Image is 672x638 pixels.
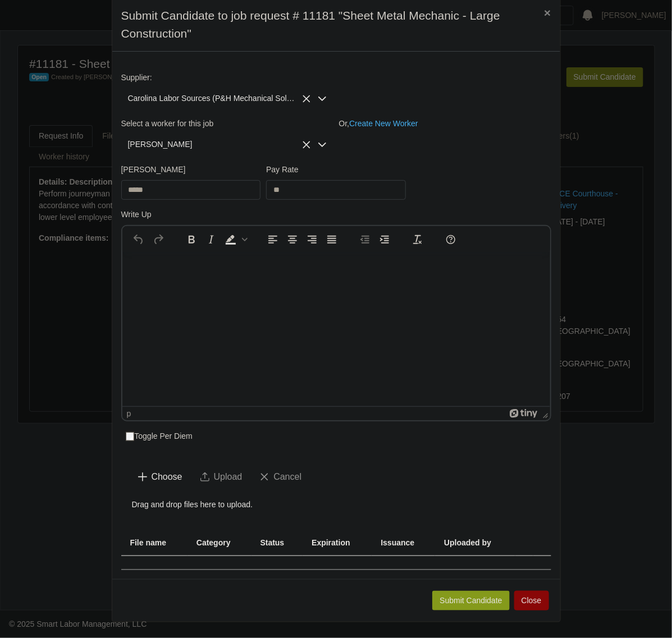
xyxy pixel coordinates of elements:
label: Supplier: [121,72,152,84]
div: Press the Up and Down arrow keys to resize the editor. [538,407,550,420]
label: [PERSON_NAME] [121,164,186,176]
button: Align right [302,232,321,247]
input: Toggle Per Diem [126,432,135,441]
span: Upload [214,470,243,484]
button: Italic [201,232,220,247]
span: Status [260,537,285,549]
button: Align center [282,232,301,247]
a: Create New Worker [349,119,418,128]
button: Upload [194,466,249,488]
span: Issuance [381,537,414,549]
button: Undo [129,232,148,247]
button: Help [441,232,460,247]
label: Select a worker for this job [121,118,214,130]
span: Uploaded by [444,537,491,549]
div: Or, [336,118,554,155]
p: Drag and drop files here to upload. [132,499,541,511]
span: Category [196,537,231,549]
span: File name [130,537,167,549]
button: Submit Candidate [432,591,509,611]
button: Choose [131,466,189,488]
iframe: Rich Text Area [122,253,550,406]
button: Justify [322,232,341,247]
span: Choose [152,470,182,484]
span: Expiration [312,537,350,549]
button: Increase indent [374,232,394,247]
label: Pay Rate [266,164,299,176]
span: Carlos Raxcaco [121,134,311,155]
span: Carolina Labor Sources (P&H Mechanical Solutions LLC) [121,88,311,109]
button: Redo [148,232,167,247]
label: Toggle Per Diem [126,430,193,442]
div: Background color Black [221,232,249,247]
span: Cancel [273,470,301,484]
button: Decrease indent [355,232,374,247]
button: Align left [263,232,282,247]
button: Bold [181,232,200,247]
label: Write Up [121,209,152,221]
button: Clear formatting [408,232,427,247]
button: Close [514,591,549,611]
a: Powered by Tiny [510,409,538,418]
div: p [127,409,131,418]
h4: Submit Candidate to job request # 11181 "Sheet Metal Mechanic - Large Construction" [121,7,536,42]
button: Cancel [253,466,308,488]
